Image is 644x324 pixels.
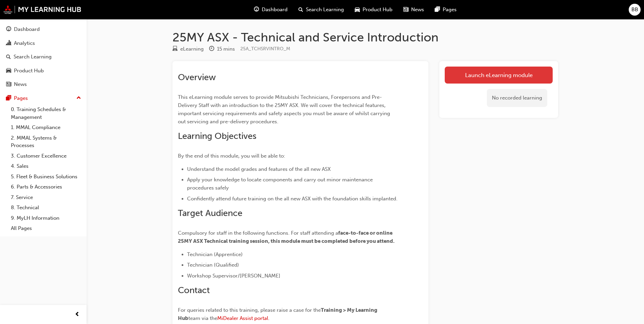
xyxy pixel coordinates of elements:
[249,3,293,17] a: guage-iconDashboard
[8,172,84,182] a: 5. Fleet & Business Solutions
[6,40,11,47] span: chart-icon
[240,46,290,52] span: Learning resource code
[8,182,84,192] a: 6. Parts & Accessories
[14,53,52,61] div: Search Learning
[178,208,242,218] span: Target Audience
[8,223,84,234] a: All Pages
[178,285,210,295] span: Contact
[14,80,27,88] div: News
[268,315,270,321] span: .
[178,153,285,159] span: By the end of this module, you will be able to:
[6,95,11,102] span: pages-icon
[172,45,204,53] div: Type
[178,230,394,244] span: face-to-face or online 25MY ASX Technical training session, this module must be completed before ...
[209,45,235,53] div: Duration
[180,45,204,53] div: eLearning
[178,307,321,313] span: For queries related to this training, please raise a case for the
[3,37,84,50] a: Analytics
[254,5,259,14] span: guage-icon
[403,5,408,14] span: news-icon
[487,89,547,107] div: No recorded learning
[187,166,331,172] span: Understand the model grades and features of the all new ASX
[363,6,392,14] span: Product Hub
[8,202,84,213] a: 8. Technical
[306,6,344,14] span: Search Learning
[6,68,11,74] span: car-icon
[3,51,84,63] a: Search Learning
[355,5,360,14] span: car-icon
[75,310,80,319] span: prev-icon
[8,213,84,223] a: 9. MyLH Information
[8,192,84,203] a: 7. Service
[178,94,391,125] span: This eLearning module serves to provide Mitsubishi Technicians, Forepersons and Pre-Delivery Staf...
[217,45,235,53] div: 15 mins
[187,251,243,257] span: Technician (Apprentice)
[398,3,429,17] a: news-iconNews
[6,26,11,33] span: guage-icon
[14,25,40,33] div: Dashboard
[293,3,349,17] a: search-iconSearch Learning
[298,5,303,14] span: search-icon
[429,3,462,17] a: pages-iconPages
[178,131,256,141] span: Learning Objectives
[178,307,378,321] span: Training > My Learning Hub
[178,230,338,236] span: Compulsory for staff in the following functions. For staff attending a
[8,151,84,161] a: 3. Customer Excellence
[262,6,288,14] span: Dashboard
[3,23,84,36] a: Dashboard
[443,6,457,14] span: Pages
[187,196,398,202] span: Confidently attend future training on the all new ASX with the foundation skills implanted.
[14,39,35,47] div: Analytics
[3,22,84,92] button: DashboardAnalyticsSearch LearningProduct HubNews
[8,133,84,151] a: 2. MMAL Systems & Processes
[629,4,641,16] button: BB
[172,46,178,52] span: learningResourceType_ELEARNING-icon
[187,273,280,279] span: Workshop Supervisor/[PERSON_NAME]
[3,92,84,105] button: Pages
[349,3,398,17] a: car-iconProduct Hub
[411,6,424,14] span: News
[3,78,84,91] a: News
[6,82,11,88] span: news-icon
[3,65,84,77] a: Product Hub
[14,67,44,75] div: Product Hub
[76,94,81,103] span: up-icon
[8,104,84,122] a: 0. Training Schedules & Management
[8,161,84,172] a: 4. Sales
[445,67,553,84] a: Launch eLearning module
[14,94,28,102] div: Pages
[631,6,638,14] span: BB
[178,72,216,83] span: Overview
[435,5,440,14] span: pages-icon
[3,5,81,14] img: mmal
[188,315,217,321] span: team via the
[6,54,11,60] span: search-icon
[187,177,374,191] span: Apply your knowledge to locate components and carry out minor maintenance procedures safely
[209,46,214,52] span: clock-icon
[217,315,268,321] a: MiDealer Assist portal
[8,122,84,133] a: 1. MMAL Compliance
[187,262,239,268] span: Technician (Qualified)
[172,30,558,45] h1: 25MY ASX - Technical and Service Introduction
